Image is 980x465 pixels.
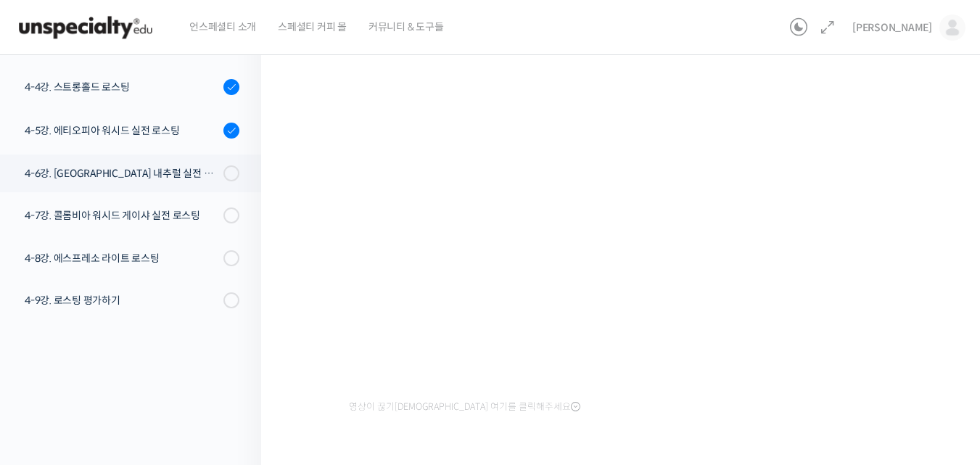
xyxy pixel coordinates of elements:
[852,21,932,34] span: [PERSON_NAME]
[46,366,54,378] span: 홈
[25,123,219,139] div: 4-5강. 에티오피아 워시드 실전 로스팅
[25,292,219,308] div: 4-9강. 로스팅 평가하기
[4,345,96,381] a: 홈
[25,207,219,223] div: 4-7강. 콜롬비아 워시드 게이샤 실전 로스팅
[133,367,150,379] span: 대화
[349,401,580,413] span: 영상이 끊기[DEMOGRAPHIC_DATA] 여기를 클릭해주세요
[187,345,279,381] a: 설정
[25,165,219,181] div: 4-6강. [GEOGRAPHIC_DATA] 내추럴 실전 로스팅
[96,345,187,381] a: 대화
[25,250,219,266] div: 4-8강. 에스프레소 라이트 로스팅
[224,366,242,378] span: 설정
[25,79,219,95] div: 4-4강. 스트롱홀드 로스팅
